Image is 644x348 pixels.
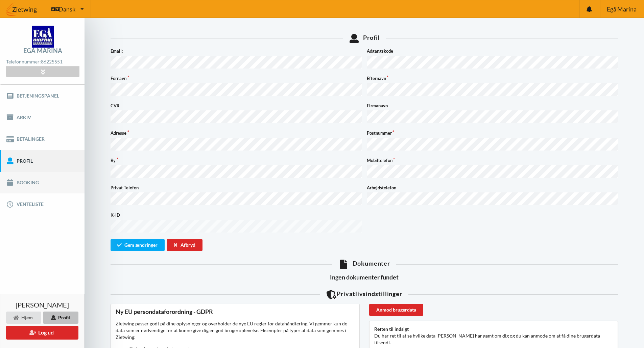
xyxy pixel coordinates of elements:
button: Log ud [6,326,78,340]
div: Profil [43,312,78,324]
span: [PERSON_NAME] [16,301,69,308]
div: Dokumenter [111,260,618,269]
label: Postnummer [367,130,618,136]
label: By [111,157,362,164]
label: Email: [111,48,362,54]
label: Fornavn [111,75,362,82]
div: Ny EU persondataforordning - GDPR [116,308,355,316]
label: Adgangskode [367,48,618,54]
div: Profil [111,34,618,43]
div: Hjem [6,312,41,324]
label: Firmanavn [367,102,618,109]
span: Dansk [58,6,75,12]
label: Mobiltelefon [367,157,618,164]
img: logo [32,26,54,48]
label: CVR [111,102,362,109]
label: K-ID [111,212,362,218]
p: Du har ret til at se hvilke data [PERSON_NAME] har gemt om dig og du kan anmode om at få dine bru... [374,332,613,346]
span: Egå Marina [607,6,637,12]
div: Anmod brugerdata [369,304,423,316]
label: Adresse [111,130,362,136]
strong: 86225551 [41,59,63,64]
div: Privatlivsindstillinger [111,290,618,299]
h3: Ingen dokumenter fundet [111,273,618,281]
label: Privat Telefon [111,184,362,191]
b: Retten til indsigt [374,326,409,332]
button: Gem ændringer [111,239,165,251]
div: Afbryd [167,239,202,251]
div: Egå Marina [23,48,62,54]
label: Efternavn [367,75,618,82]
div: Telefonnummer: [6,57,79,66]
label: Arbejdstelefon [367,184,618,191]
